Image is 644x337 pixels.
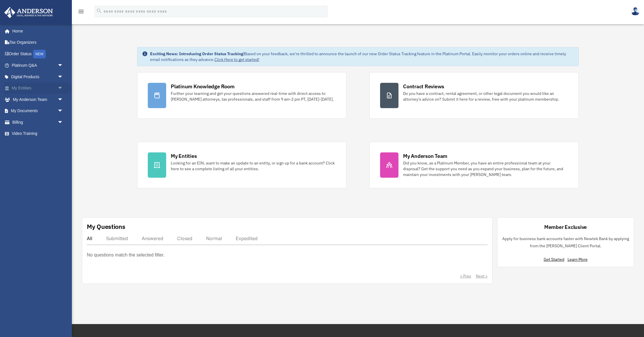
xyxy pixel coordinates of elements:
a: My Documentsarrow_drop_down [4,105,72,117]
div: My Anderson Team [403,152,447,160]
a: My Entitiesarrow_drop_down [4,83,72,94]
span: arrow_drop_down [57,105,69,117]
div: Answered [142,235,163,241]
div: NEW [33,50,46,58]
a: Get Started [544,257,567,262]
div: Did you know, as a Platinum Member, you have an entire professional team at your disposal? Get th... [403,160,568,177]
a: Order StatusNEW [4,48,72,60]
a: Platinum Knowledge Room Further your learning and get your questions answered real-time with dire... [137,72,346,119]
div: Expedited [236,235,258,241]
div: Platinum Knowledge Room [171,83,235,90]
a: Platinum Q&Aarrow_drop_down [4,60,72,71]
div: Closed [177,235,192,241]
i: menu [78,8,85,15]
a: menu [78,10,85,15]
div: Further your learning and get your questions answered real-time with direct access to [PERSON_NAM... [171,91,336,102]
p: No questions match the selected filter. [87,251,164,259]
div: Looking for an EIN, want to make an update to an entity, or sign up for a bank account? Click her... [171,160,336,172]
img: User Pic [631,7,640,16]
div: Contract Reviews [403,83,444,90]
a: Billingarrow_drop_down [4,116,72,128]
p: Apply for business bank accounts faster with Newtek Bank by applying from the [PERSON_NAME] Clien... [502,235,629,249]
span: arrow_drop_down [57,94,69,106]
a: Home [4,25,69,37]
span: arrow_drop_down [57,116,69,128]
i: search [96,8,102,14]
span: arrow_drop_down [57,71,69,83]
div: Submitted [106,235,128,241]
a: My Anderson Team Did you know, as a Platinum Member, you have an entire professional team at your... [369,142,579,188]
img: Anderson Advisors Platinum Portal [3,7,55,18]
div: My Entities [171,152,197,160]
a: Digital Productsarrow_drop_down [4,71,72,83]
div: My Questions [87,222,125,231]
strong: Exciting News: Introducing Order Status Tracking! [150,51,244,56]
a: Contract Reviews Do you have a contract, rental agreement, or other legal document you would like... [369,72,579,119]
a: Learn More [568,257,588,262]
a: My Anderson Teamarrow_drop_down [4,94,72,105]
a: Tax Organizers [4,37,72,48]
div: Based on your feedback, we're thrilled to announce the launch of our new Order Status Tracking fe... [150,51,574,62]
a: My Entities Looking for an EIN, want to make an update to an entity, or sign up for a bank accoun... [137,142,346,188]
div: All [87,235,92,241]
a: Video Training [4,128,72,139]
div: Do you have a contract, rental agreement, or other legal document you would like an attorney's ad... [403,91,568,102]
span: arrow_drop_down [57,60,69,72]
span: arrow_drop_down [57,83,69,94]
div: Member Exclusive [544,223,587,231]
div: Normal [206,235,222,241]
a: Click Here to get started! [214,57,259,62]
